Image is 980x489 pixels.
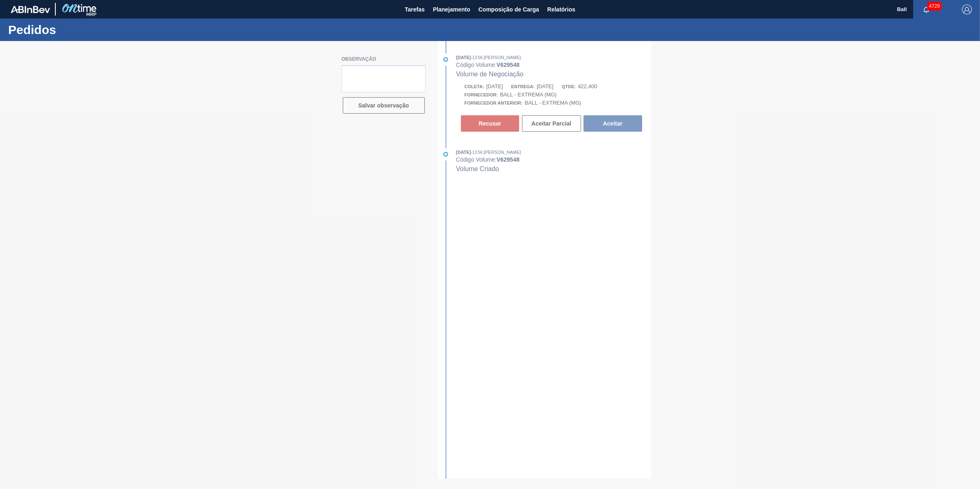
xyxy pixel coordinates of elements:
span: Composição de Carga [479,5,539,14]
span: Planejamento [433,5,470,14]
h1: Pedidos [8,25,154,34]
span: Relatórios [547,5,575,14]
img: TNhmsLtSVTkK8tSr43FrP2fwEKptu5GPRR3wAAAABJRU5ErkJggg== [11,6,50,13]
span: Tarefas [405,5,425,14]
span: 4729 [927,2,941,11]
button: Notificações [913,4,939,15]
img: Logout [962,5,972,14]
